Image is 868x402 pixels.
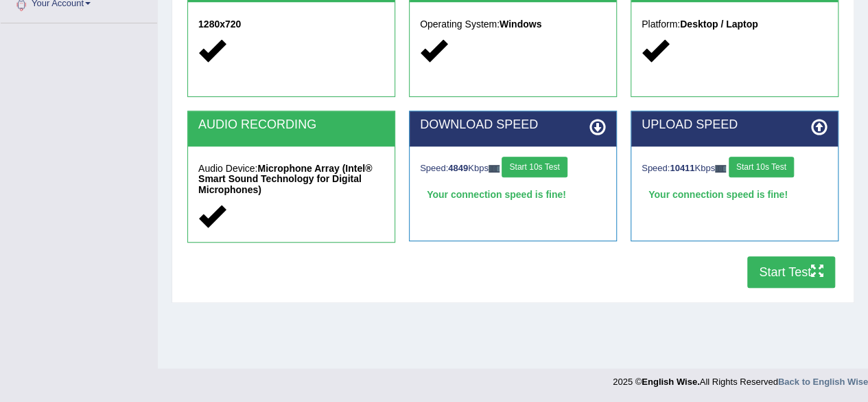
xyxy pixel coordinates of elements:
div: Speed: Kbps [642,157,828,181]
strong: English Wise. [642,377,699,387]
strong: Microphone Array (Intel® Smart Sound Technology for Digital Microphones) [198,163,372,195]
img: ajax-loader-fb-connection.gif [715,165,726,172]
div: Speed: Kbps [420,157,606,181]
a: Back to English Wise [778,377,868,387]
h2: UPLOAD SPEED [642,118,828,132]
div: Your connection speed is fine! [642,184,828,205]
h2: DOWNLOAD SPEED [420,118,606,132]
h5: Operating System: [420,19,606,30]
strong: 4849 [448,163,468,173]
h5: Audio Device: [198,164,384,195]
button: Start 10s Test [502,157,567,177]
div: 2025 © All Rights Reserved [613,368,868,388]
h5: Platform: [642,19,828,30]
button: Start 10s Test [729,157,794,177]
strong: 10411 [670,163,694,173]
h2: AUDIO RECORDING [198,118,384,132]
div: Your connection speed is fine! [420,184,606,205]
strong: 1280x720 [198,19,241,30]
strong: Desktop / Laptop [680,19,758,30]
button: Start Test [747,256,835,288]
img: ajax-loader-fb-connection.gif [489,165,500,172]
strong: Windows [500,19,541,30]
